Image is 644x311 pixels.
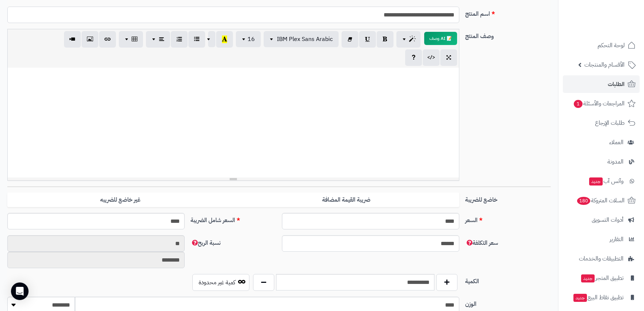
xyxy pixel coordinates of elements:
[563,250,640,267] a: التطبيقات والخدمات
[462,29,554,41] label: وصف المنتج
[462,297,554,308] label: الوزن
[7,192,233,207] label: غير خاضع للضريبه
[574,100,583,108] span: 1
[563,231,640,248] a: التقارير
[563,269,640,287] a: تطبيق المتجرجديد
[236,31,261,47] button: 16
[610,234,624,244] span: التقارير
[584,60,625,70] span: الأقسام والمنتجات
[580,273,624,283] span: تطبيق المتجر
[608,79,625,89] span: الطلبات
[188,213,279,225] label: السعر شامل الضريبة
[462,213,554,225] label: السعر
[462,192,554,204] label: خاضع للضريبة
[424,32,457,45] button: 📝 AI وصف
[573,292,624,303] span: تطبيق نقاط البيع
[11,282,29,300] div: Open Intercom Messenger
[579,254,624,264] span: التطبيقات والخدمات
[264,31,339,47] button: IBM Plex Sans Arabic
[581,274,595,282] span: جديد
[563,211,640,229] a: أدوات التسويق
[248,35,255,44] span: 16
[563,192,640,209] a: السلات المتروكة180
[563,114,640,132] a: طلبات الإرجاع
[592,215,624,225] span: أدوات التسويق
[462,7,554,18] label: اسم المنتج
[277,35,333,44] span: IBM Plex Sans Arabic
[576,195,625,206] span: السلات المتروكة
[563,37,640,54] a: لوحة التحكم
[563,153,640,171] a: المدونة
[598,40,625,50] span: لوحة التحكم
[465,239,498,247] span: سعر التكلفة
[595,118,625,128] span: طلبات الإرجاع
[191,239,221,247] span: نسبة الربح
[588,176,624,186] span: وآتس آب
[233,192,459,207] label: ضريبة القيمة المضافة
[573,98,625,109] span: المراجعات والأسئلة
[577,197,590,205] span: 180
[563,75,640,93] a: الطلبات
[563,95,640,112] a: المراجعات والأسئلة1
[573,294,587,302] span: جديد
[462,274,554,286] label: الكمية
[563,172,640,190] a: وآتس آبجديد
[589,177,603,186] span: جديد
[609,137,624,147] span: العملاء
[607,157,624,167] span: المدونة
[563,289,640,306] a: تطبيق نقاط البيعجديد
[563,134,640,151] a: العملاء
